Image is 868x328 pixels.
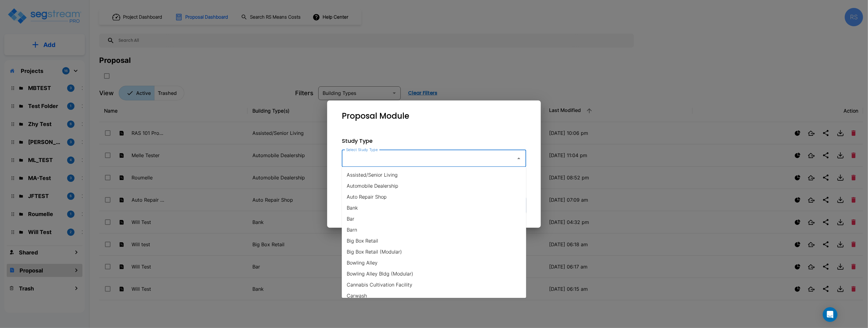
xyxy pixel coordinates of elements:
label: Select Study Type [346,147,378,152]
li: Carwash [342,290,526,301]
p: Study Type [342,137,526,145]
li: Bowling Alley Bldg (Modular) [342,268,526,279]
li: Barn [342,224,526,235]
p: Proposal Module [342,110,409,122]
li: Bar [342,213,526,224]
li: Cannabis Cultivation Facility [342,279,526,290]
li: Bank [342,202,526,213]
li: Big Box Retail (Modular) [342,246,526,257]
li: Big Box Retail [342,235,526,246]
li: Automobile Dealership [342,180,526,191]
div: Open Intercom Messenger [823,307,837,322]
li: Auto Repair Shop [342,191,526,202]
li: Bowling Alley [342,257,526,268]
li: Assisted/Senior Living [342,169,526,180]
